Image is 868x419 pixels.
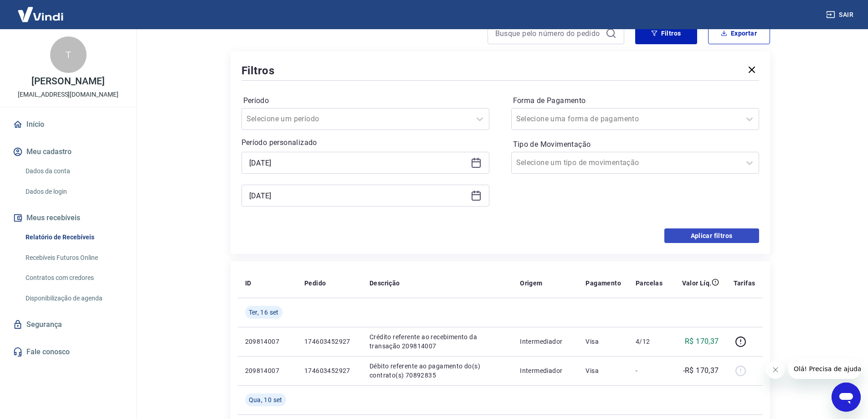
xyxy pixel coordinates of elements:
[245,337,290,346] p: 209814007
[31,77,104,86] p: [PERSON_NAME]
[685,336,719,347] p: R$ 170,37
[708,22,770,44] button: Exportar
[586,279,621,288] p: Pagamento
[586,366,621,375] p: Visa
[249,156,467,170] input: Data inicial
[22,162,125,181] a: Dados da conta
[249,308,279,317] span: Ter, 16 set
[520,366,571,375] p: Intermediador
[50,36,87,73] div: T
[636,337,663,346] p: 4/12
[11,142,125,162] button: Meu cadastro
[513,139,757,150] label: Tipo de Movimentação
[370,332,505,351] p: Crédito referente ao recebimento da transação 209814007
[664,228,759,243] button: Aplicar filtros
[636,279,663,288] p: Parcelas
[11,208,125,228] button: Meus recebíveis
[241,137,489,148] p: Período personalizado
[520,337,571,346] p: Intermediador
[22,182,125,201] a: Dados de login
[11,0,70,28] img: Vindi
[245,366,290,375] p: 209814007
[304,279,326,288] p: Pedido
[370,279,400,288] p: Descrição
[304,366,355,375] p: 174603452927
[245,279,252,288] p: ID
[11,114,125,134] a: Início
[243,95,488,106] label: Período
[520,279,542,288] p: Origem
[683,365,719,376] p: -R$ 170,37
[11,315,125,335] a: Segurança
[5,6,77,14] span: Olá! Precisa de ajuda?
[304,337,355,346] p: 174603452927
[734,279,755,288] p: Tarifas
[22,248,125,267] a: Recebíveis Futuros Online
[18,90,118,99] p: [EMAIL_ADDRESS][DOMAIN_NAME]
[788,359,861,379] iframe: Mensagem da empresa
[586,337,621,346] p: Visa
[22,269,125,287] a: Contratos com credores
[832,383,861,412] iframe: Botão para abrir a janela de mensagens
[370,362,505,380] p: Débito referente ao pagamento do(s) contrato(s) 70892835
[11,342,125,362] a: Fale conosco
[22,228,125,247] a: Relatório de Recebíveis
[824,6,857,23] button: Sair
[682,279,712,288] p: Valor Líq.
[249,189,467,202] input: Data final
[513,95,757,106] label: Forma de Pagamento
[22,289,125,308] a: Disponibilização de agenda
[495,26,602,40] input: Busque pelo número do pedido
[249,395,282,404] span: Qua, 10 set
[635,22,697,44] button: Filtros
[636,366,663,375] p: -
[766,361,785,379] iframe: Fechar mensagem
[241,63,275,78] h5: Filtros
